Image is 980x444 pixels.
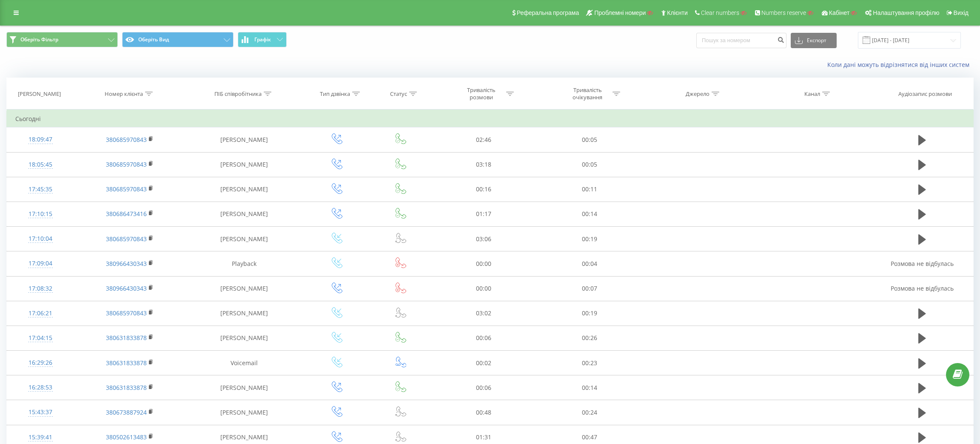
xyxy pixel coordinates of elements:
div: 17:08:32 [15,280,66,297]
td: [PERSON_NAME] [185,375,303,400]
td: 00:06 [430,326,536,350]
input: Пошук за номером [696,33,786,48]
div: 17:04:15 [15,330,66,346]
td: [PERSON_NAME] [185,127,303,152]
td: 00:00 [430,276,536,301]
td: 00:16 [430,177,536,202]
span: Розмова не відбулась [891,284,954,292]
td: 00:19 [536,301,642,326]
td: [PERSON_NAME] [185,177,303,202]
span: Розмова не відбулась [891,259,954,268]
td: 00:07 [536,276,642,301]
div: 17:09:04 [15,255,66,272]
td: Voicemail [185,351,303,375]
td: 02:46 [430,127,536,152]
div: 16:28:53 [15,379,66,396]
span: Кабінет [829,9,850,16]
td: 00:26 [536,326,642,350]
div: 16:29:26 [15,355,66,371]
td: [PERSON_NAME] [185,227,303,251]
div: Статус [390,90,407,98]
div: ПІБ співробітника [214,90,262,98]
span: Клієнти [667,9,688,16]
td: Сьогодні [7,110,974,127]
div: 18:09:47 [15,131,66,148]
button: Експорт [791,33,837,48]
div: Джерело [686,90,709,98]
td: 00:23 [536,351,642,375]
div: Тип дзвінка [320,90,350,98]
div: 17:45:35 [15,181,66,198]
a: 380631833878 [106,359,147,367]
a: 380685970843 [106,309,147,317]
td: 00:06 [430,375,536,400]
td: [PERSON_NAME] [185,326,303,350]
div: Канал [804,90,820,98]
a: 380966430343 [106,259,147,268]
td: 00:24 [536,400,642,425]
div: Тривалість розмови [459,86,504,101]
span: Оберіть Фільтр [20,36,58,43]
span: Графік [254,37,271,43]
span: Реферальна програма [517,9,579,16]
div: 17:10:04 [15,231,66,247]
div: 17:06:21 [15,305,66,322]
button: Оберіть Вид [122,32,234,47]
a: 380966430343 [106,284,147,292]
td: 03:18 [430,152,536,177]
td: [PERSON_NAME] [185,202,303,226]
td: 00:19 [536,227,642,251]
a: Коли дані можуть відрізнятися вiд інших систем [827,61,974,69]
td: 00:11 [536,177,642,202]
a: 380502613483 [106,433,147,441]
td: 00:48 [430,400,536,425]
td: 00:05 [536,152,642,177]
td: 00:05 [536,127,642,152]
td: 01:17 [430,202,536,226]
td: Playback [185,251,303,276]
a: 380631833878 [106,383,147,392]
button: Графік [238,32,287,47]
td: [PERSON_NAME] [185,301,303,326]
td: 00:00 [430,251,536,276]
div: Номер клієнта [105,90,143,98]
button: Оберіть Фільтр [6,32,118,47]
span: Вихід [954,9,969,16]
div: [PERSON_NAME] [18,90,61,98]
div: 17:10:15 [15,206,66,222]
a: 380686473416 [106,210,147,218]
div: Тривалість очікування [565,86,610,101]
td: 03:02 [430,301,536,326]
a: 380685970843 [106,160,147,168]
div: Аудіозапис розмови [898,90,952,98]
a: 380673887924 [106,408,147,416]
a: 380685970843 [106,136,147,144]
div: 18:05:45 [15,156,66,173]
a: 380685970843 [106,185,147,193]
td: 00:04 [536,251,642,276]
a: 380685970843 [106,235,147,243]
span: Clear numbers [701,9,739,16]
div: 15:43:37 [15,404,66,421]
td: 00:02 [430,351,536,375]
td: 00:14 [536,375,642,400]
td: 03:06 [430,227,536,251]
td: [PERSON_NAME] [185,400,303,425]
span: Numbers reserve [761,9,806,16]
td: [PERSON_NAME] [185,152,303,177]
span: Налаштування профілю [873,9,939,16]
td: [PERSON_NAME] [185,276,303,301]
span: Проблемні номери [594,9,646,16]
a: 380631833878 [106,334,147,342]
td: 00:14 [536,202,642,226]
